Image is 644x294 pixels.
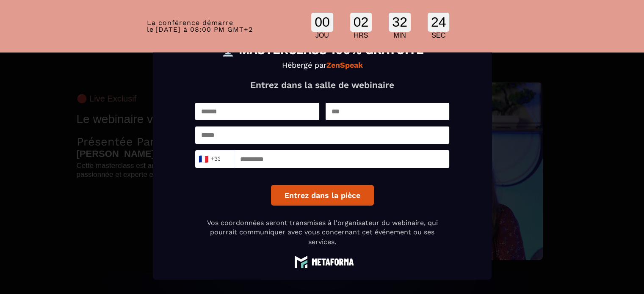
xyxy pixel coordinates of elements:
strong: ZenSpeak [326,60,362,69]
div: SEC [428,32,450,39]
span: 🇫🇷 [198,153,208,165]
span: [DATE] à 08:00 PM GMT+2 [155,25,253,33]
div: JOU [311,32,333,39]
span: +33 [200,153,218,165]
div: 00 [311,13,333,32]
button: Entrez dans la pièce [271,185,373,206]
div: 24 [428,13,450,32]
span: La conférence démarre le [147,19,233,33]
input: Search for option [220,153,227,165]
div: 32 [389,13,411,32]
p: Vos coordonnées seront transmises à l'organisateur du webinaire, qui pourrait communiquer avec vo... [195,218,449,247]
div: 02 [350,13,372,32]
div: Search for option [195,150,234,168]
img: logo [290,255,354,268]
p: Entrez dans la salle de webinaire [195,80,449,90]
p: Hébergé par [195,60,449,69]
div: HRS [350,32,372,39]
h1: 🖥️ MASTERCLASS 100% GRATUITE [195,44,449,56]
div: MIN [389,32,411,39]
